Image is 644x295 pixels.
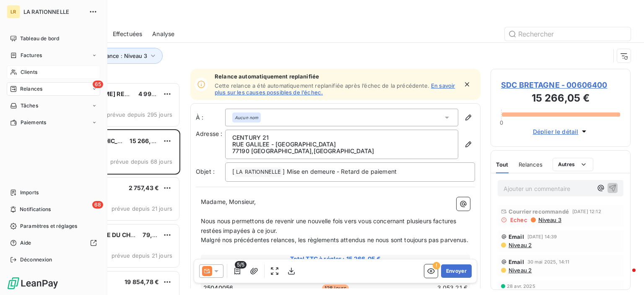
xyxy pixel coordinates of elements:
a: Tableau de bord [7,32,100,45]
span: Niveau 3 [538,217,561,223]
span: 65 [93,81,103,88]
span: 2 757,43 € [129,184,159,191]
span: 128 jours [322,285,349,292]
span: prévue depuis 295 jours [107,111,172,118]
span: 4 998,96 € [138,90,171,97]
a: Paramètres et réglages [7,219,100,233]
span: Aide [20,239,31,247]
a: Aide [7,236,100,250]
span: LA RATIONNELLE [235,167,282,177]
span: Paiements [21,119,46,126]
span: Notifications [20,206,51,213]
span: Relances [519,161,543,168]
a: Paiements [7,116,100,129]
span: Email [509,258,524,265]
span: Niveau 2 [508,242,532,248]
button: Niveau de relance : Niveau 3 [60,48,163,64]
div: grid [40,82,180,295]
button: Autres [553,158,593,171]
span: Déconnexion [20,256,52,264]
span: [DATE] 14:39 [527,234,557,239]
span: Clients [21,68,37,76]
span: prévue depuis 68 jours [110,158,172,165]
span: Imports [20,189,39,196]
span: Malgré nos précédentes relances, les règlements attendus ne nous sont toujours pas parvenus. [201,236,468,243]
p: CENTURY 21 [232,134,451,141]
span: Tâches [21,102,38,110]
span: Factures [21,52,42,59]
h3: 15 266,05 € [501,91,620,107]
span: [DATE] 12:12 [572,209,601,214]
a: Tâches [7,99,100,112]
button: Envoyer [441,264,472,278]
a: Imports [7,186,100,199]
a: 65Relances [7,82,100,96]
span: Niveau 2 [508,267,532,274]
button: Déplier le détail [530,127,591,136]
span: Echec [510,217,527,223]
img: Logo LeanPay [7,277,59,290]
span: Paramètres et réglages [20,222,77,230]
span: 68 [92,201,103,209]
span: Relance automatiquement replanifiée [215,73,458,80]
span: Adresse : [196,130,222,137]
span: LA RATIONNELLE [23,8,84,15]
span: [ [232,168,234,175]
span: Courrier recommandé [509,208,569,215]
span: 30 mai 2025, 14:11 [527,259,570,264]
p: 77190 [GEOGRAPHIC_DATA] , [GEOGRAPHIC_DATA] [232,148,451,154]
span: Déplier le détail [533,127,579,136]
span: SDC BRETAGNE - 00606400 [501,79,620,91]
span: Total TTC à régler : 15 266,05 € [202,255,469,263]
span: SDC 29 DOMAINE DU CHATEAU 2005 [59,231,167,238]
input: Rechercher [505,27,631,41]
span: Madame, Monsieur, [201,198,256,205]
label: À : [196,113,225,122]
span: 19 854,78 € [125,278,159,285]
span: Email [509,233,524,240]
span: Relances [20,85,42,93]
span: prévue depuis 21 jours [112,252,172,259]
span: Tout [496,161,509,168]
span: Objet : [196,168,215,175]
span: Tableau de bord [20,35,59,42]
span: 5/5 [235,261,247,269]
span: prévue depuis 21 jours [112,205,172,212]
span: Cette relance a été automatiquement replanifiée après l’échec de la précédente. [215,82,429,89]
span: ] Mise en demeure - Retard de paiement [283,168,397,175]
iframe: Intercom live chat [615,266,636,287]
span: Analyse [152,30,174,38]
span: Nous nous permettons de revenir une nouvelle fois vers vous concernant plusieurs factures restées... [201,217,458,234]
span: 28 avr. 2025 [507,284,535,289]
span: 79,99 € [143,231,165,238]
em: Aucun nom [235,115,258,120]
td: 3 053,21 € [380,283,468,292]
span: 15 266,05 € [130,137,164,144]
a: Factures [7,49,100,62]
span: Niveau de relance : Niveau 3 [72,52,147,59]
span: D.[PERSON_NAME] RESID LA SABOTTE [59,90,173,97]
a: En savoir plus sur les causes possibles de l’échec. [215,82,455,96]
span: 0 [500,119,503,126]
span: 25040056 [203,284,233,292]
div: LR [7,5,20,18]
span: Effectuées [113,30,143,38]
a: Clients [7,65,100,79]
p: RUE GALILEE - [GEOGRAPHIC_DATA] [232,141,451,148]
